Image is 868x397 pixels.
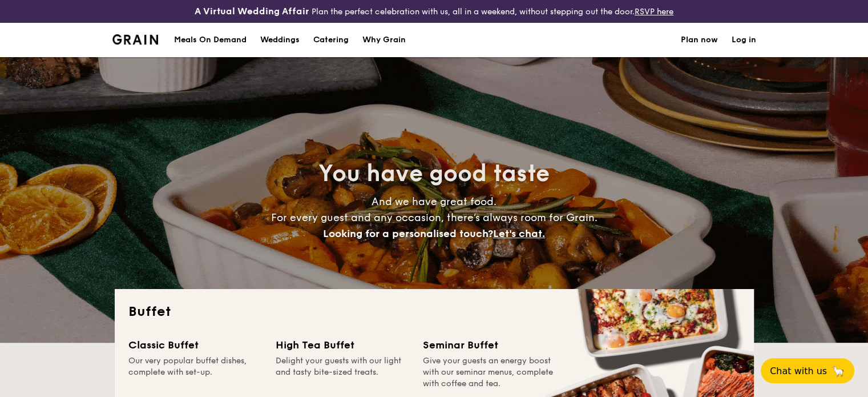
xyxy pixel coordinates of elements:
span: And we have great food. For every guest and any occasion, there’s always room for Grain. [271,195,597,240]
div: Delight your guests with our light and tasty bite-sized treats. [276,355,409,390]
div: Plan the perfect celebration with us, all in a weekend, without stepping out the door. [145,5,724,18]
span: Let's chat. [493,227,545,240]
div: Give your guests an energy boost with our seminar menus, complete with coffee and tea. [423,355,556,390]
div: Why Grain [362,23,406,57]
a: Meals On Demand [167,23,253,57]
h4: A Virtual Wedding Affair [195,5,309,18]
a: Log in [732,23,756,57]
a: Why Grain [356,23,413,57]
div: High Tea Buffet [276,337,409,353]
span: Chat with us [770,366,827,376]
div: Meals On Demand [174,23,247,57]
div: Classic Buffet [128,337,262,353]
a: Logotype [112,34,159,45]
span: 🦙 [831,364,845,378]
button: Chat with us🦙 [761,358,854,383]
a: Plan now [681,23,718,57]
div: Seminar Buffet [423,337,556,353]
img: Grain [112,34,159,45]
a: RSVP here [635,7,673,17]
div: Our very popular buffet dishes, complete with set-up. [128,355,262,390]
h2: Buffet [128,303,740,321]
h1: Catering [313,23,349,57]
span: You have good taste [318,160,550,187]
a: Catering [306,23,356,57]
span: Looking for a personalised touch? [323,227,493,240]
div: Weddings [260,23,300,57]
a: Weddings [253,23,306,57]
